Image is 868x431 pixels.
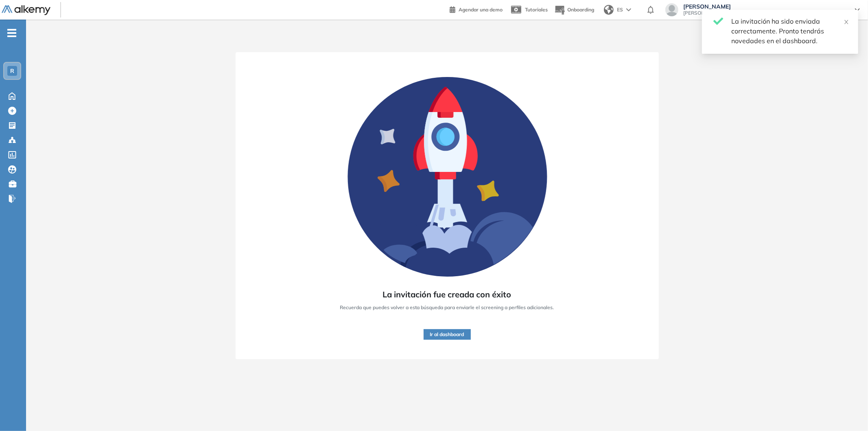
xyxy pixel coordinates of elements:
[340,304,554,311] span: Recuerda que puedes volver a esta búsqueda para enviarle el screening a perfiles adicionales.
[10,68,14,74] span: R
[2,5,50,15] img: Logo
[617,6,623,13] span: ES
[827,392,868,431] iframe: Chat Widget
[450,4,503,14] a: Agendar una demo
[459,7,503,13] span: Agendar una demo
[7,32,16,34] i: -
[683,10,847,16] span: [PERSON_NAME][EMAIL_ADDRESS][PERSON_NAME][DOMAIN_NAME]
[731,16,848,46] div: La invitación ha sido enviada correctamente. Pronto tendrás novedades en el dashboard.
[525,7,548,13] span: Tutoriales
[383,288,512,301] span: La invitación fue creada con éxito
[604,5,614,15] img: world
[844,19,849,25] span: close
[424,329,471,340] button: Ir al dashboard
[554,1,594,19] button: Onboarding
[683,3,847,10] span: [PERSON_NAME]
[626,8,631,11] img: arrow
[827,392,868,431] div: Widget de chat
[567,7,594,13] span: Onboarding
